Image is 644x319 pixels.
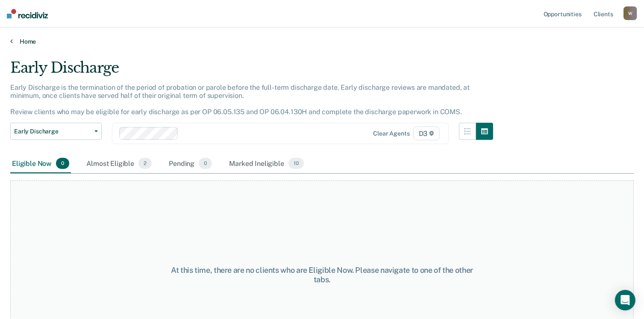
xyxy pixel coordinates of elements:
div: Almost Eligible2 [85,154,153,173]
span: Early Discharge [14,128,91,135]
div: Marked Ineligible10 [227,154,305,173]
span: 2 [138,158,152,169]
a: Home [10,38,634,45]
div: Open Intercom Messenger [615,290,635,310]
span: D3 [413,127,440,140]
div: Eligible Now0 [10,154,71,173]
span: 10 [288,158,304,169]
div: Early Discharge [10,59,493,83]
p: Early Discharge is the termination of the period of probation or parole before the full-term disc... [10,83,470,116]
div: Clear agents [373,130,409,137]
button: W [623,6,637,20]
img: Recidiviz [7,9,48,18]
span: 0 [56,158,69,169]
span: 0 [199,158,212,169]
button: Early Discharge [10,123,102,140]
div: Pending0 [167,154,214,173]
div: At this time, there are no clients who are Eligible Now. Please navigate to one of the other tabs. [166,266,478,284]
